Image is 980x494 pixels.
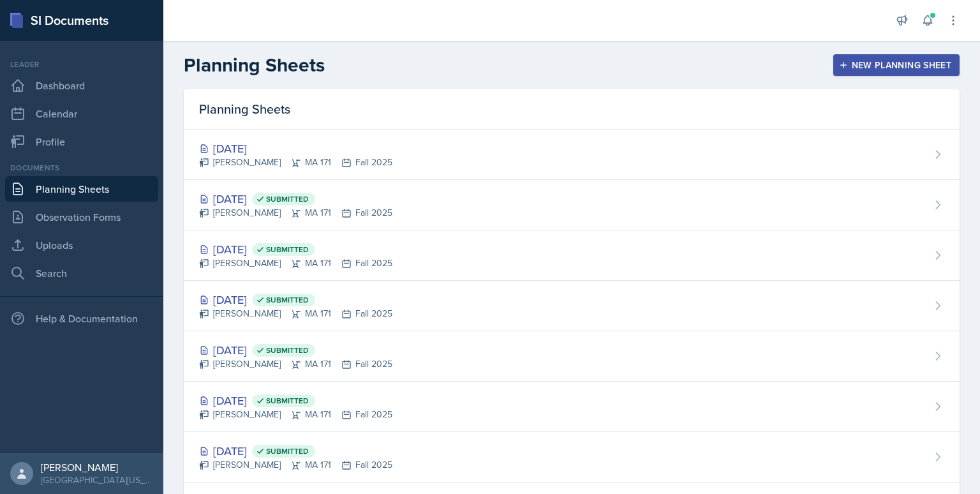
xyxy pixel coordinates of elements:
span: Submitted [266,295,309,305]
div: Help & Documentation [5,306,158,331]
div: [PERSON_NAME] MA 171 Fall 2025 [199,408,392,421]
span: Submitted [266,345,309,356]
button: New Planning Sheet [833,54,960,76]
div: [PERSON_NAME] MA 171 Fall 2025 [199,307,392,320]
div: [DATE] [199,341,392,359]
div: [GEOGRAPHIC_DATA][US_STATE] in [GEOGRAPHIC_DATA] [41,474,153,486]
span: Submitted [266,446,309,456]
div: [DATE] [199,190,392,207]
div: New Planning Sheet [842,60,951,70]
a: Uploads [5,232,158,258]
a: Planning Sheets [5,176,158,202]
div: Leader [5,59,158,70]
h2: Planning Sheets [184,54,325,77]
a: [DATE] Submitted [PERSON_NAME]MA 171Fall 2025 [184,432,960,483]
div: [DATE] [199,392,392,409]
a: [DATE] [PERSON_NAME]MA 171Fall 2025 [184,130,960,180]
a: [DATE] Submitted [PERSON_NAME]MA 171Fall 2025 [184,180,960,230]
span: Submitted [266,244,309,255]
a: [DATE] Submitted [PERSON_NAME]MA 171Fall 2025 [184,331,960,382]
a: Dashboard [5,73,158,98]
a: [DATE] Submitted [PERSON_NAME]MA 171Fall 2025 [184,230,960,281]
a: Observation Forms [5,204,158,230]
div: Planning Sheets [184,89,960,130]
a: Calendar [5,101,158,126]
a: Search [5,260,158,286]
a: [DATE] Submitted [PERSON_NAME]MA 171Fall 2025 [184,281,960,331]
a: Profile [5,129,158,154]
div: [PERSON_NAME] MA 171 Fall 2025 [199,357,392,371]
div: [DATE] [199,140,392,157]
div: [DATE] [199,241,392,258]
div: [PERSON_NAME] MA 171 Fall 2025 [199,257,392,270]
div: [DATE] [199,291,392,308]
span: Submitted [266,194,309,204]
div: [PERSON_NAME] MA 171 Fall 2025 [199,206,392,220]
span: Submitted [266,396,309,406]
div: Documents [5,162,158,174]
div: [PERSON_NAME] [41,461,153,474]
div: [DATE] [199,442,392,460]
a: [DATE] Submitted [PERSON_NAME]MA 171Fall 2025 [184,382,960,432]
div: [PERSON_NAME] MA 171 Fall 2025 [199,156,392,169]
div: [PERSON_NAME] MA 171 Fall 2025 [199,458,392,472]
